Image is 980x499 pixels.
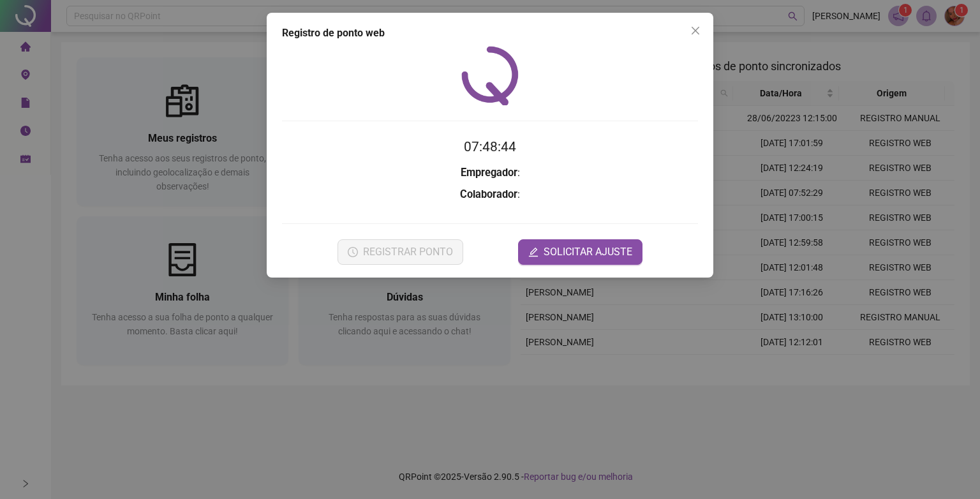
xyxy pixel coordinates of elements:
strong: Colaborador [460,188,517,200]
strong: Empregador [461,167,517,179]
time: 07:48:44 [464,139,516,154]
img: QRPoint [461,46,519,105]
button: Close [685,20,706,41]
button: REGISTRAR PONTO [338,239,463,265]
div: Registro de ponto web [282,26,698,41]
span: close [690,26,701,36]
h3: : [282,165,698,181]
span: edit [528,247,538,257]
span: SOLICITAR AJUSTE [544,244,632,260]
button: editSOLICITAR AJUSTE [518,239,642,265]
h3: : [282,186,698,203]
